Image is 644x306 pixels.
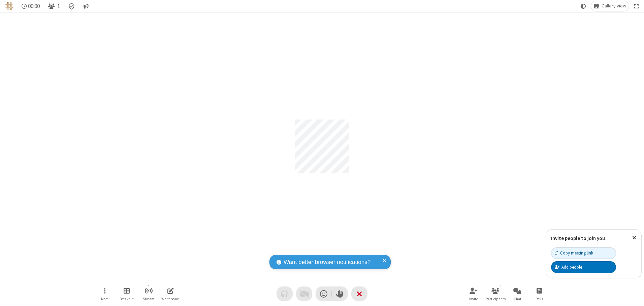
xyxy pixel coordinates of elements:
[65,1,78,11] div: Meeting details Encryption enabled
[316,286,332,301] button: Send a reaction
[463,284,484,303] button: Invite participants (Alt+I)
[507,284,527,303] button: Open chat
[555,250,593,256] div: Copy meeting link
[529,284,549,303] button: Open poll
[101,297,108,301] span: More
[161,297,180,301] span: Whiteboard
[632,1,642,11] button: Fullscreen
[19,1,43,11] div: Timer
[551,261,616,273] button: Add people
[485,284,506,303] button: Open participant list
[578,1,589,11] button: Using system theme
[514,297,521,301] span: Chat
[469,297,478,301] span: Invite
[551,235,605,241] label: Invite people to join you
[117,284,137,303] button: Manage Breakout Rooms
[277,286,293,301] button: Audio problem - check your Internet connection or call by phone
[120,297,134,301] span: Breakout
[57,3,60,9] span: 1
[486,297,506,301] span: Participants
[284,258,371,267] span: Want better browser notifications?
[5,2,13,10] img: QA Selenium DO NOT DELETE OR CHANGE
[498,284,504,290] div: 1
[143,297,154,301] span: Stream
[627,230,641,246] button: Close popover
[28,3,40,9] span: 00:00
[45,1,63,11] button: Open participant list
[160,284,181,303] button: Open shared whiteboard
[80,1,91,11] button: Conversation
[602,3,626,9] span: Gallery view
[138,284,159,303] button: Start streaming
[551,247,616,259] button: Copy meeting link
[95,284,115,303] button: Open menu
[332,286,348,301] button: Raise hand
[536,297,543,301] span: Polls
[296,286,312,301] button: Video
[351,286,367,301] button: End or leave meeting
[591,1,629,11] button: Change layout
